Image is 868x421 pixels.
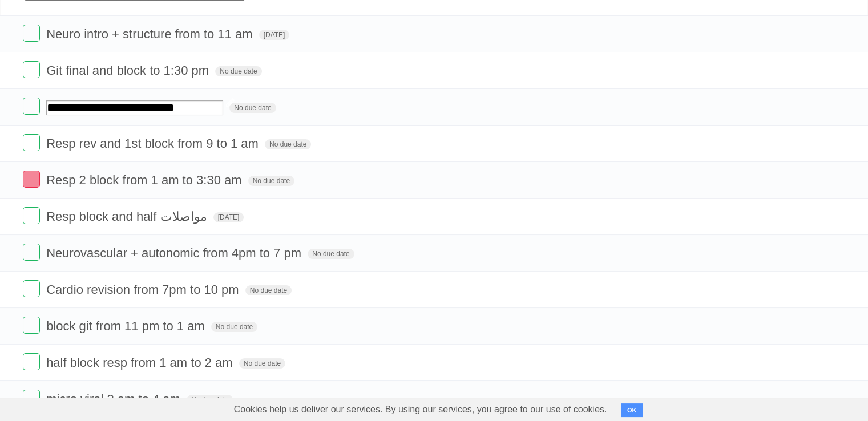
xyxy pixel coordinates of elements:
[248,176,294,186] span: No due date
[46,355,235,370] span: half block resp from 1 am to 2 am
[265,139,311,149] span: No due date
[46,63,212,78] span: Git final and block to 1:30 pm
[23,244,40,261] label: Done
[215,66,261,76] span: No due date
[211,322,257,332] span: No due date
[245,285,292,295] span: No due date
[46,392,183,406] span: micro viral 2 am to 4 am
[23,390,40,407] label: Done
[46,173,244,187] span: Resp 2 block from 1 am to 3:30 am
[239,358,285,369] span: No due date
[23,317,40,334] label: Done
[23,207,40,224] label: Done
[621,403,643,417] button: OK
[23,280,40,297] label: Done
[23,134,40,151] label: Done
[23,353,40,370] label: Done
[23,98,40,115] label: Done
[46,136,261,151] span: Resp rev and 1st block from 9 to 1 am
[46,27,255,41] span: Neuro intro + structure from to 11 am
[259,30,290,40] span: [DATE]
[23,171,40,188] label: Done
[229,103,276,113] span: No due date
[223,398,619,421] span: Cookies help us deliver our services. By using our services, you agree to our use of cookies.
[23,25,40,42] label: Done
[46,209,209,224] span: Resp block and half مواصلات
[23,61,40,78] label: Done
[46,246,304,260] span: Neurovascular + autonomic from 4pm to 7 pm
[46,282,241,297] span: Cardio revision from 7pm to 10 pm
[308,249,354,259] span: No due date
[46,319,208,333] span: block git from 11 pm to 1 am
[187,395,233,405] span: No due date
[213,212,244,222] span: [DATE]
